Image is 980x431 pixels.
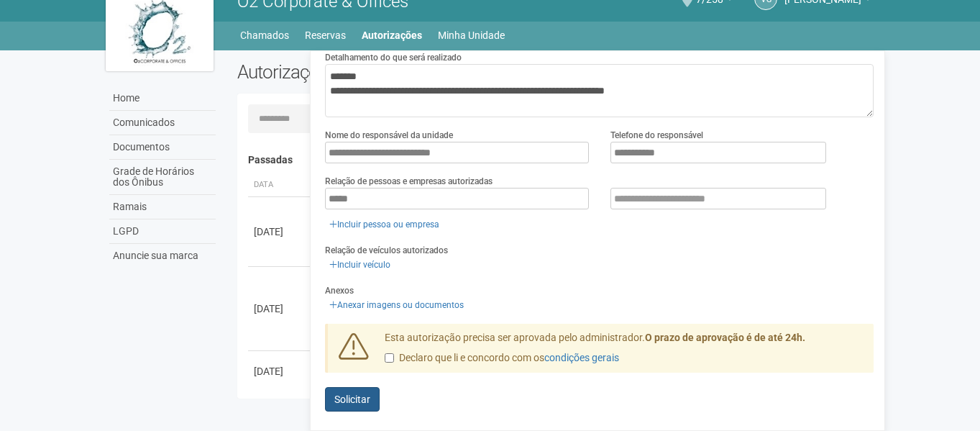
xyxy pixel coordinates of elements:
div: [DATE] [254,224,307,239]
input: Declaro que li e concordo com oscondições gerais [385,353,394,363]
a: Reservas [305,25,346,45]
div: [DATE] [254,301,307,316]
div: [DATE] [254,364,307,378]
button: Solicitar [325,387,380,412]
a: Documentos [109,135,216,160]
label: Anexos [325,284,354,297]
h4: Passadas [248,155,864,165]
a: Chamados [240,25,289,45]
a: Comunicados [109,111,216,135]
label: Telefone do responsável [610,129,703,142]
a: Minha Unidade [438,25,505,45]
th: Data [248,173,313,197]
a: LGPD [109,219,216,244]
a: Incluir veículo [325,257,395,273]
a: Anuncie sua marca [109,244,216,268]
label: Detalhamento do que será realizado [325,51,462,64]
div: Esta autorização precisa ser aprovada pelo administrador. [374,331,874,373]
span: Solicitar [334,394,370,405]
a: Incluir pessoa ou empresa [325,217,444,232]
a: condições gerais [544,352,619,363]
a: Autorizações [362,25,422,45]
a: Grade de Horários dos Ônibus [109,160,216,195]
label: Nome do responsável da unidade [325,129,453,142]
a: Home [109,86,216,111]
a: Anexar imagens ou documentos [325,297,468,313]
a: Ramais [109,195,216,219]
h2: Autorizações [237,61,545,83]
strong: O prazo de aprovação é de até 24h. [645,332,805,343]
label: Declaro que li e concordo com os [385,351,619,366]
label: Relação de veículos autorizados [325,244,448,257]
label: Relação de pessoas e empresas autorizadas [325,175,493,188]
